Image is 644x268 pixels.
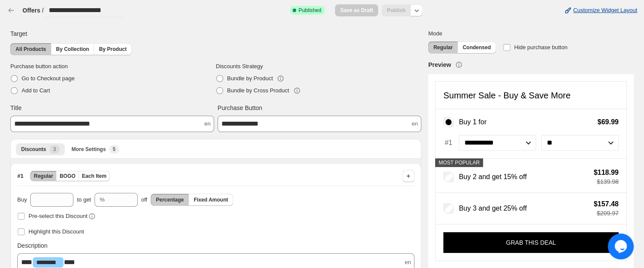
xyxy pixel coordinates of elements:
span: Title [10,104,22,112]
span: Each Item [82,173,107,180]
div: Total savings [590,119,619,126]
h3: Preview [428,60,451,69]
span: Purchase Button [218,104,262,112]
span: By Collection [56,46,89,53]
button: By Collection [51,43,95,55]
span: Description [17,241,47,250]
span: $157.48 [593,201,619,208]
span: Fixed Amount [194,196,228,203]
span: Add to Cart [22,87,50,94]
span: $69.99 [597,119,619,126]
span: en [412,120,418,128]
span: # 1 [17,172,23,180]
span: en [205,120,211,128]
input: Buy 3 and get 25% off [443,203,454,214]
button: Each Item [79,171,110,181]
span: Target [10,29,27,38]
button: Regular [428,41,458,54]
span: Purchase button action [10,62,216,71]
span: Regular [34,173,53,180]
span: Hide purchase button [514,44,568,50]
button: GRAB THIS DEAL [443,232,619,253]
h5: MOST POPULAR [439,160,480,165]
span: $209.97 [593,210,619,216]
span: off [141,195,147,204]
button: All Products [10,43,51,55]
span: Buy 2 and get 15% off [459,173,527,181]
iframe: chat widget [608,233,635,259]
span: #1 [443,139,454,147]
span: Pre-select this Discount [28,213,88,219]
span: All Products [16,46,46,53]
span: Go to Checkout page [22,75,75,82]
span: Discounts Strategy [216,62,421,71]
h3: / [42,6,44,15]
span: Mode [428,29,634,38]
button: Regular [30,171,57,181]
span: Condensed [463,44,491,51]
span: Buy [17,195,27,204]
span: Buy 3 and get 25% off [459,204,527,212]
button: By Product [94,43,132,55]
p: Buy 1 for [459,118,486,126]
span: 5 [113,146,116,153]
button: Percentage [151,194,189,206]
div: % [100,195,105,204]
button: Offers [22,6,40,15]
span: More Settings [72,146,106,153]
button: Customize Widget Layout [559,4,642,16]
span: Regular [433,44,453,51]
button: Fixed Amount [189,194,234,206]
div: Total savings [586,201,619,216]
p: Summer Sale - Buy & Save More [443,91,571,100]
span: Published [299,7,322,14]
button: BOGO [56,171,79,181]
span: Bundle by Product [227,75,273,82]
span: Customize Widget Layout [573,7,637,14]
span: $139.98 [593,179,619,185]
span: BOGO [60,173,76,180]
input: Buy 2 and get 15% off [443,172,454,182]
span: 3 [53,146,56,153]
span: Percentage [156,196,184,203]
span: Bundle by Cross Product [227,87,289,94]
span: Highlight this Discount [28,228,84,235]
span: to get [77,195,91,204]
span: Discounts [21,146,46,153]
div: Total savings [586,169,619,185]
span: By Product [99,46,126,53]
span: $118.99 [593,169,619,176]
input: Buy 1 for [443,117,454,127]
button: Condensed [458,41,496,54]
span: en [405,258,411,267]
p: GRAB THIS DEAL [506,239,556,246]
